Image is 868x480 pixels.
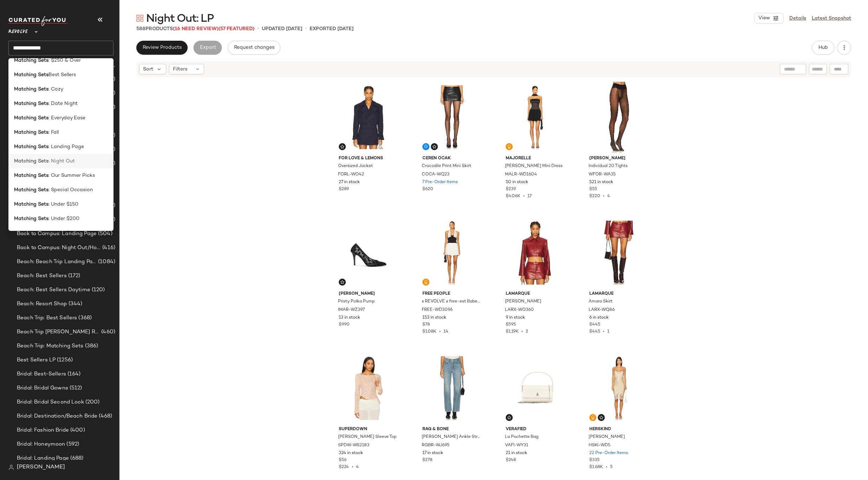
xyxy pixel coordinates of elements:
span: 324 in stock [339,450,363,456]
span: Best Sellers LP [17,356,56,364]
span: Bridal: Landing Page [17,454,69,462]
span: WFOR-WA35 [589,172,616,178]
span: View [758,15,770,21]
span: Oversized Jacket [338,163,373,169]
span: • [603,465,610,469]
span: Night Out: LP [146,12,214,26]
img: svg%3e [136,15,143,22]
img: LARX-WO360_V1.jpg [500,217,571,288]
span: Beach: Best Sellers [17,272,67,280]
b: Matching Sets [14,71,48,79]
span: $620 [422,186,433,193]
span: RGBR-WJ695 [422,442,449,449]
img: LARX-WQ86_V1.jpg [584,217,654,288]
span: • [519,329,526,334]
span: MALR-WD1604 [505,172,537,178]
span: $990 [339,322,350,328]
span: $224 [339,465,349,469]
span: superdown [339,426,398,433]
span: [PERSON_NAME] [505,299,541,305]
span: : Under $200 [48,215,79,222]
span: $335 [589,457,600,464]
span: Individual 20 Tights [589,163,628,169]
img: COCA-WQ23_V1.jpg [417,82,487,153]
img: FORL-WO42_V1.jpg [333,82,404,153]
span: (512) [68,384,82,392]
span: [PERSON_NAME] [589,155,649,162]
span: Sort [143,66,153,73]
span: 2 [526,329,528,334]
button: View [754,13,784,24]
span: SPDW-WS2183 [338,442,369,449]
a: Latest Snapshot [812,15,851,22]
span: $1.19K [506,329,519,334]
img: WFOR-WA35_V1.jpg [584,82,654,153]
span: $239 [506,186,516,193]
span: [PERSON_NAME] [17,463,65,472]
span: • [349,465,356,469]
span: Rag & Bone [422,426,482,433]
span: • [600,194,607,199]
span: 521 in stock [589,179,613,186]
button: Hub [812,41,834,55]
img: svg%3e [424,280,428,284]
span: 22 Pre-Order Items [589,450,628,456]
span: (460) [100,328,115,336]
span: Request changes [234,45,274,51]
span: : Night Out [48,158,75,165]
span: Beach: Beach Trip Landing Page [17,258,97,266]
span: Filters [173,66,187,73]
a: Details [789,15,806,22]
span: 153 in stock [422,315,446,321]
span: LAMARQUE [506,291,565,297]
span: Review Products [142,45,182,51]
span: $595 [506,322,516,328]
span: (592) [65,440,79,448]
span: (16 Need Review) [173,26,219,32]
img: svg%3e [340,145,344,149]
button: Review Products [136,41,188,55]
span: 14 [443,329,448,334]
b: Matching Sets [14,57,48,64]
img: IMAR-WZ397_V1.jpg [333,217,404,288]
b: Matching Sets [14,143,48,151]
b: Matching Sets [14,186,48,194]
span: : Landing Page [48,143,84,151]
span: HERSKIND [589,426,649,433]
span: 4 [356,465,359,469]
span: (172) [67,272,80,280]
img: svg%3e [507,145,511,149]
img: VAFI-WY31_V1.jpg [500,353,571,424]
span: (400) [69,426,85,434]
span: [PERSON_NAME] Sleeve Top [338,434,396,440]
span: 1 [607,329,609,334]
img: SPDW-WS2183_V1.jpg [333,353,404,424]
b: Matching Sets [14,114,48,122]
span: LARX-WQ86 [589,307,615,313]
span: (468) [97,412,112,420]
span: 21 in stock [506,450,527,456]
span: $55 [589,186,597,193]
img: svg%3e [507,415,511,420]
span: COCA-WQ23 [422,172,449,178]
b: Matching Sets [14,215,48,222]
span: (416) [101,244,115,252]
div: Products [136,25,254,33]
img: svg%3e [591,415,595,420]
span: 13 in stock [339,315,360,321]
span: Beach Trip: Best Sellers [17,314,77,322]
b: Matching Sets [14,100,48,107]
span: VAFI-WY31 [505,442,528,449]
span: : Fall [48,129,59,136]
span: [PERSON_NAME] [589,434,625,440]
img: svg%3e [432,145,436,149]
span: : Our Summer Picks [48,172,95,179]
span: Beach: Best Sellers Daytime [17,286,90,294]
img: FREE-WD3096_V1.jpg [417,217,487,288]
span: Bridal: Best-Sellers [17,370,66,378]
b: Matching Sets [14,172,48,179]
span: $220 [589,194,600,199]
img: svg%3e [599,415,603,420]
span: Bridal: Fashion Bride [17,426,69,434]
span: Hub [818,45,828,51]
